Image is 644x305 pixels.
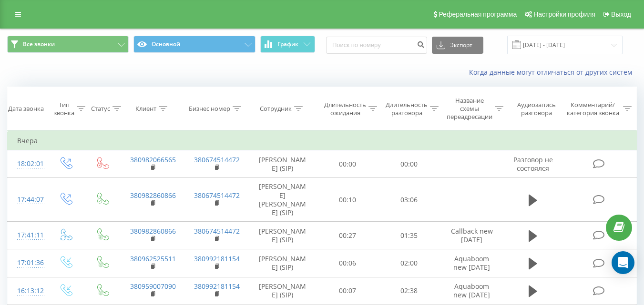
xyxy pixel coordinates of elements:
div: Бизнес номер [189,105,230,113]
td: Вчера [8,131,637,150]
td: 00:06 [317,249,378,277]
div: Тип звонка [54,101,74,117]
a: 380674514472 [194,155,240,164]
div: 17:41:11 [17,226,37,245]
td: 00:00 [317,150,378,178]
td: 00:10 [317,178,378,222]
div: Клиент [135,105,156,113]
td: 03:06 [378,178,440,222]
span: Реферальная программа [439,10,517,18]
button: График [260,36,315,53]
td: Aquaboom new [DATE] [440,249,504,277]
span: Выход [611,10,631,18]
a: 380674514472 [194,226,240,236]
a: 380959007090 [130,282,176,291]
span: Настройки профиля [533,10,595,18]
div: 18:02:01 [17,155,37,173]
td: [PERSON_NAME] [PERSON_NAME] (SIP) [248,178,317,222]
td: 00:07 [317,277,378,305]
div: 17:01:36 [17,254,37,272]
a: Когда данные могут отличаться от других систем [469,68,637,77]
div: Комментарий/категория звонка [565,101,621,117]
td: 00:00 [378,150,440,178]
a: 380962525511 [130,254,176,263]
div: Сотрудник [260,105,292,113]
div: Статус [91,105,110,113]
input: Поиск по номеру [326,37,427,54]
td: [PERSON_NAME] (SIP) [248,249,317,277]
div: 17:44:07 [17,190,37,209]
div: Длительность ожидания [324,101,366,117]
td: [PERSON_NAME] (SIP) [248,150,317,178]
button: Все звонки [7,36,129,53]
div: Аудиозапись разговора [512,101,561,117]
td: 01:35 [378,222,440,249]
td: [PERSON_NAME] (SIP) [248,277,317,305]
a: 380674514472 [194,191,240,200]
span: Разговор не состоялся [513,155,553,173]
a: 380982066565 [130,155,176,164]
td: 02:00 [378,249,440,277]
td: 02:38 [378,277,440,305]
div: Open Intercom Messenger [612,251,634,274]
td: [PERSON_NAME] (SIP) [248,222,317,249]
div: Дата звонка [8,105,44,113]
div: Название схемы переадресации [447,97,492,121]
td: Aquaboom new [DATE] [440,277,504,305]
a: 380992181154 [194,254,240,263]
a: 380992181154 [194,282,240,291]
div: 16:13:12 [17,282,37,300]
span: График [277,41,298,48]
button: Основной [133,36,255,53]
td: Callback new [DATE] [440,222,504,249]
td: 00:27 [317,222,378,249]
a: 380982860866 [130,226,176,236]
button: Экспорт [432,37,483,54]
div: Длительность разговора [386,101,428,117]
span: Все звонки [23,40,55,48]
a: 380982860866 [130,191,176,200]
